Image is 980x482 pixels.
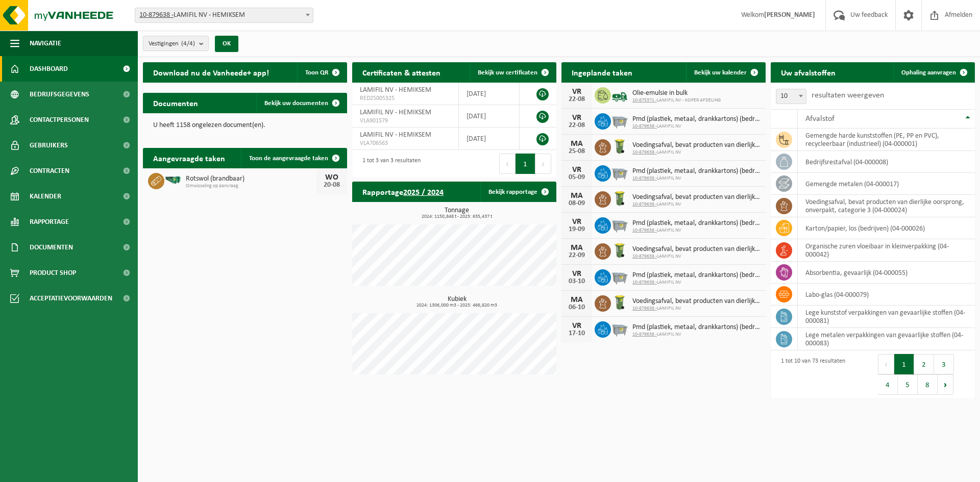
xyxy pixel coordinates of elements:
tcxspan: Call 10-875371 - via 3CX [632,97,657,103]
span: 10-879638 - LAMIFIL NV - HEMIKSEM [135,8,313,23]
span: LAMIFIL NV - HEMIKSEM [360,131,431,139]
img: WB-2500-GAL-GY-01 [611,268,628,285]
tcxspan: Call 10-879638 - via 3CX [632,280,657,285]
td: lege metalen verpakkingen van gevaarlijke stoffen (04-000083) [798,328,975,350]
div: WO [322,173,342,182]
span: Bekijk uw kalender [694,69,747,76]
button: Previous [499,154,516,174]
button: 5 [898,374,918,395]
tcxspan: Call 10-879638 - via 3CX [632,123,657,129]
div: VR [567,88,587,96]
div: VR [567,322,587,330]
span: VLA706563 [360,139,451,147]
span: RED25005325 [360,94,451,103]
td: organische zuren vloeibaar in kleinverpakking (04-000042) [798,239,975,262]
button: Next [535,154,551,174]
span: Rotswol (brandbaar) [186,175,316,183]
div: VR [567,218,587,226]
h2: Rapportage [352,182,454,201]
span: Pmd (plastiek, metaal, drankkartons) (bedrijven) [632,323,761,332]
td: bedrijfsrestafval (04-000008) [798,151,975,173]
span: Kalender [30,184,61,209]
div: 22-08 [567,96,587,103]
span: LAMIFIL NV [632,201,761,208]
span: Toon de aangevraagde taken [249,155,328,162]
button: 1 [516,154,535,174]
tcxspan: Call 10-879638 - via 3CX [632,332,657,337]
span: Pmd (plastiek, metaal, drankkartons) (bedrijven) [632,115,761,123]
span: Vestigingen [149,36,195,52]
span: LAMIFIL NV - KOPER AFDELING [632,97,721,104]
img: WB-2500-GAL-GY-01 [611,320,628,337]
button: 2 [914,354,934,374]
span: Contracten [30,158,69,184]
button: Next [938,374,953,395]
span: Olie-emulsie in bulk [632,89,721,97]
a: Ophaling aanvragen [893,62,974,83]
div: MA [567,192,587,200]
tcxspan: Call 10-879638 - via 3CX [632,201,657,207]
div: VR [567,114,587,122]
span: Acceptatievoorwaarden [30,286,112,311]
span: Afvalstof [805,115,835,123]
span: Voedingsafval, bevat producten van dierlijke oorsprong, onverpakt, categorie 3 [632,245,761,253]
span: 2024: 1306,000 m3 - 2025: 466,820 m3 [357,303,556,308]
div: 20-08 [322,182,342,189]
div: VR [567,270,587,278]
div: VR [567,166,587,174]
td: labo-glas (04-000079) [798,284,975,306]
h2: Certificaten & attesten [352,62,451,82]
button: 4 [878,374,898,395]
img: WB-2500-GAL-GY-01 [611,216,628,233]
span: Pmd (plastiek, metaal, drankkartons) (bedrijven) [632,167,761,175]
div: 1 tot 3 van 3 resultaten [357,153,421,175]
count: (4/4) [181,40,195,47]
tcxspan: Call 2025 / 2024 via 3CX [403,189,444,197]
img: WB-2500-GAL-GY-01 [611,164,628,181]
tcxspan: Call 10-879638 - via 3CX [632,175,657,181]
img: BL-LQ-LV [611,86,628,103]
span: 2024: 1150,848 t - 2025: 635,437 t [357,214,556,219]
span: Pmd (plastiek, metaal, drankkartons) (bedrijven) [632,271,761,280]
strong: [PERSON_NAME] [764,11,815,19]
h2: Aangevraagde taken [143,148,235,168]
tcxspan: Call 10-879638 - via 3CX [632,227,657,233]
span: LAMIFIL NV [632,123,761,130]
div: 03-10 [567,278,587,285]
img: HK-RS-14-GN-00 [164,175,182,185]
span: 10 [776,89,806,104]
td: [DATE] [459,128,519,150]
h3: Tonnage [357,207,556,219]
div: 05-09 [567,174,587,181]
td: gemengde harde kunststoffen (PE, PP en PVC), recycleerbaar (industrieel) (04-000001) [798,129,975,151]
span: Ophaling aanvragen [901,69,956,76]
tcxspan: Call 10-879638 - via 3CX [139,11,174,19]
div: 06-10 [567,304,587,311]
span: LAMIFIL NV [632,149,761,156]
h2: Download nu de Vanheede+ app! [143,62,279,82]
div: MA [567,140,587,148]
td: lege kunststof verpakkingen van gevaarlijke stoffen (04-000081) [798,306,975,328]
label: resultaten weergeven [812,91,884,99]
a: Toon de aangevraagde taken [241,148,346,168]
span: Omwisseling op aanvraag [186,183,316,189]
button: Previous [878,354,894,374]
div: 08-09 [567,200,587,207]
div: 19-09 [567,226,587,233]
h2: Ingeplande taken [561,62,643,82]
span: LAMIFIL NV [632,306,761,312]
span: LAMIFIL NV [632,253,761,260]
td: absorbentia, gevaarlijk (04-000055) [798,262,975,284]
span: Contactpersonen [30,107,89,133]
div: MA [567,244,587,252]
td: voedingsafval, bevat producten van dierlijke oorsprong, onverpakt, categorie 3 (04-000024) [798,195,975,217]
span: Bedrijfsgegevens [30,82,89,107]
span: LAMIFIL NV [632,280,761,286]
span: 10-879638 - LAMIFIL NV - HEMIKSEM [135,8,313,22]
span: Rapportage [30,209,69,235]
a: Bekijk uw certificaten [470,62,555,83]
div: 1 tot 10 van 73 resultaten [776,353,845,396]
td: [DATE] [459,83,519,105]
a: Bekijk rapportage [480,182,555,202]
img: WB-0140-HPE-GN-50 [611,294,628,311]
